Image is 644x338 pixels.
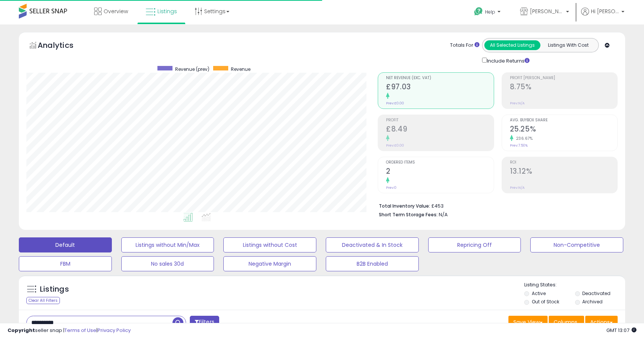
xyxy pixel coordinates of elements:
a: Help [468,1,508,24]
button: Listings without Min/Max [121,237,214,252]
button: Columns [549,316,584,329]
button: No sales 30d [121,256,214,271]
li: £453 [379,201,612,210]
button: FBM [19,256,112,271]
button: Actions [585,316,618,329]
h2: 8.75% [510,83,617,93]
span: Listings [157,8,177,15]
div: Totals For [450,42,479,49]
b: Short Term Storage Fees: [379,211,438,218]
h2: £97.03 [386,83,493,93]
div: Include Returns [476,56,539,65]
label: Out of Stock [532,298,559,305]
span: Profit [PERSON_NAME] [510,76,617,80]
span: Revenue [231,66,250,72]
span: Columns [554,318,577,326]
span: Ordered Items [386,161,493,165]
button: Non-Competitive [530,237,623,252]
small: Prev: 7.50% [510,143,528,148]
button: Filters [190,316,219,329]
h2: 2 [386,167,493,177]
h2: 13.12% [510,167,617,177]
a: Privacy Policy [98,327,131,334]
small: Prev: £0.00 [386,101,404,106]
button: Negative Margin [223,256,316,271]
small: Prev: £0.00 [386,143,404,148]
a: Terms of Use [64,327,96,334]
i: Get Help [474,7,483,16]
span: ROI [510,161,617,165]
span: Net Revenue (Exc. VAT) [386,76,493,80]
span: [PERSON_NAME] [530,8,564,15]
small: Prev: N/A [510,101,525,106]
b: Total Inventory Value: [379,203,430,209]
small: Prev: 0 [386,185,397,190]
button: B2B Enabled [326,256,419,271]
button: Deactivated & In Stock [326,237,419,252]
button: Listings without Cost [223,237,316,252]
span: Revenue (prev) [175,66,209,72]
div: Clear All Filters [26,297,60,304]
button: Repricing Off [428,237,521,252]
span: Help [485,9,495,15]
button: All Selected Listings [484,40,540,50]
span: Profit [386,118,493,122]
div: seller snap | | [8,327,131,334]
label: Archived [582,298,603,305]
small: 236.67% [513,136,533,141]
label: Active [532,290,546,297]
label: Deactivated [582,290,610,297]
span: Avg. Buybox Share [510,118,617,122]
h2: £8.49 [386,125,493,135]
h5: Analytics [38,40,88,52]
button: Save View [508,316,548,329]
span: Overview [104,8,128,15]
a: Hi [PERSON_NAME] [581,8,624,24]
h5: Listings [40,284,69,295]
span: Hi [PERSON_NAME] [591,8,619,15]
span: 2025-08-15 13:07 GMT [606,327,636,334]
p: Listing States: [524,281,625,289]
span: N/A [439,211,448,218]
button: Default [19,237,112,252]
strong: Copyright [8,327,35,334]
small: Prev: N/A [510,185,525,190]
button: Listings With Cost [540,40,596,50]
h2: 25.25% [510,125,617,135]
